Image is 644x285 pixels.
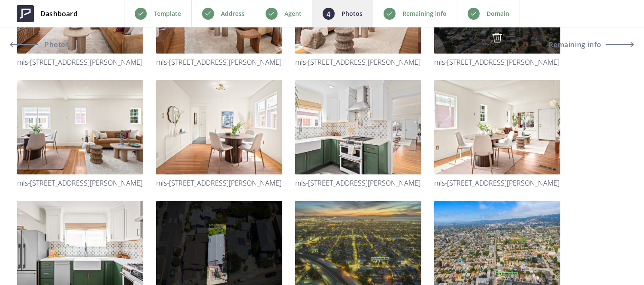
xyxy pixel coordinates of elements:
p: Domain [487,9,509,19]
a: Photos [10,34,88,55]
iframe: Drift Widget Chat Controller [601,242,634,275]
p: Remaining info [402,9,447,19]
span: Dashboard [40,9,78,19]
button: Remaining info [549,34,634,55]
a: Dashboard [10,1,84,27]
span: Remaining info [549,41,602,48]
p: Address [221,9,245,19]
p: Photos [342,9,363,19]
p: Agent [284,9,302,19]
p: Template [154,9,181,19]
span: Photos [42,41,70,48]
img: delete [492,33,502,43]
